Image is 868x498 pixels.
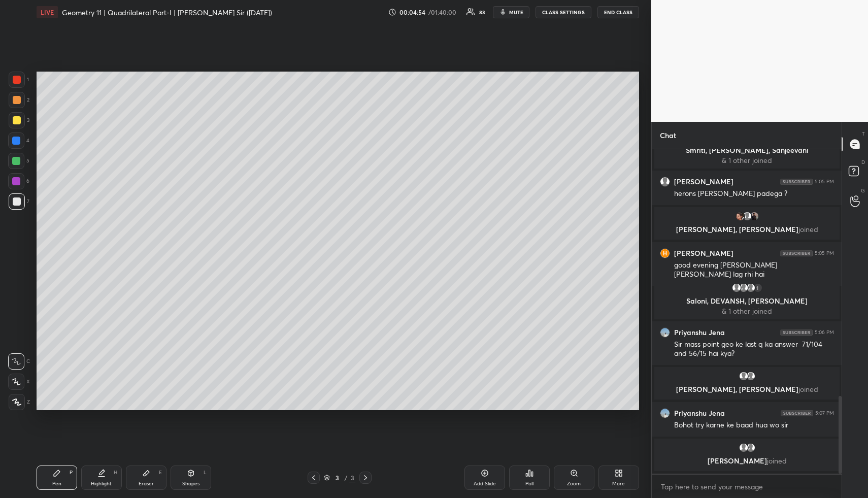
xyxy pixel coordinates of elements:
div: L [204,470,207,475]
div: LIVE [37,6,58,18]
div: 5:07 PM [815,410,834,416]
p: & 1 other joined [660,156,833,164]
img: thumbnail.jpg [749,211,759,221]
div: 2 [9,92,29,108]
p: D [861,158,865,166]
div: 5:05 PM [815,250,834,256]
img: 4P8fHbbgJtejmAAAAAElFTkSuQmCC [780,329,813,336]
div: 5:06 PM [815,329,834,336]
div: 1 [752,283,762,293]
div: good evening [PERSON_NAME] [PERSON_NAME] lag rhi hai [674,260,834,280]
div: 6 [8,173,29,189]
div: Eraser [139,481,154,486]
img: default.png [660,177,670,186]
button: mute [493,6,529,18]
img: 4P8fHbbgJtejmAAAAAElFTkSuQmCC [780,179,813,185]
img: thumbnail.jpg [660,328,670,337]
img: default.png [745,443,755,453]
h6: [PERSON_NAME] [674,249,733,258]
p: G [861,187,865,194]
h6: [PERSON_NAME] [674,177,733,186]
div: 3 [332,475,342,481]
h4: Geometry 11 | Quadrilateral Part-I | [PERSON_NAME] Sir ([DATE]) [62,8,272,17]
div: 83 [479,10,485,15]
div: Sir mass point geo ke last q ka answer 71/104 and 56/15 hai kya? [674,340,834,359]
div: Add Slide [474,481,496,486]
p: [PERSON_NAME], [PERSON_NAME] [660,225,833,234]
div: C [8,353,30,370]
div: Highlight [91,481,112,486]
img: default.png [745,371,755,381]
div: 5:05 PM [815,179,834,185]
span: mute [509,9,523,16]
img: thumbnail.jpg [660,409,670,418]
p: Saloni, DEVANSH, [PERSON_NAME] [660,297,833,305]
div: X [8,374,30,390]
img: default.png [738,443,748,453]
img: 4P8fHbbgJtejmAAAAAElFTkSuQmCC [781,410,813,416]
button: END CLASS [597,6,639,18]
img: thumbnail.jpg [660,249,670,258]
div: 4 [8,132,29,149]
div: Zoom [567,481,581,486]
div: More [612,481,625,486]
div: P [70,470,73,475]
div: / [344,475,347,481]
p: Chat [652,122,684,149]
div: Poll [525,481,533,486]
p: T [862,130,865,138]
div: E [159,470,162,475]
img: default.png [738,283,748,293]
div: herons [PERSON_NAME] padega ? [674,189,834,199]
div: H [114,470,117,475]
img: default.png [738,371,748,381]
div: grid [652,149,842,474]
div: 7 [9,193,29,210]
img: default.png [742,211,752,221]
div: 5 [8,153,29,169]
img: default.png [745,283,755,293]
p: [PERSON_NAME] [660,457,833,465]
span: joined [766,456,786,466]
p: [PERSON_NAME], [PERSON_NAME] [660,385,833,393]
div: 1 [9,72,29,88]
span: joined [798,384,818,394]
div: Z [9,394,30,410]
p: Smriti, [PERSON_NAME], Sanjeevani [660,146,833,154]
h6: Priyanshu Jena [674,328,725,337]
div: Shapes [182,481,199,486]
img: default.png [731,283,741,293]
div: Pen [52,481,61,486]
div: Bohot try karne ke baad hua wo sir [674,420,834,430]
span: joined [798,224,818,234]
div: 3 [349,473,355,482]
div: 3 [9,112,29,128]
img: 4P8fHbbgJtejmAAAAAElFTkSuQmCC [780,250,813,256]
button: CLASS SETTINGS [536,6,591,18]
p: & 1 other joined [660,307,833,315]
img: thumbnail.jpg [735,211,745,221]
h6: Priyanshu Jena [674,409,725,418]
